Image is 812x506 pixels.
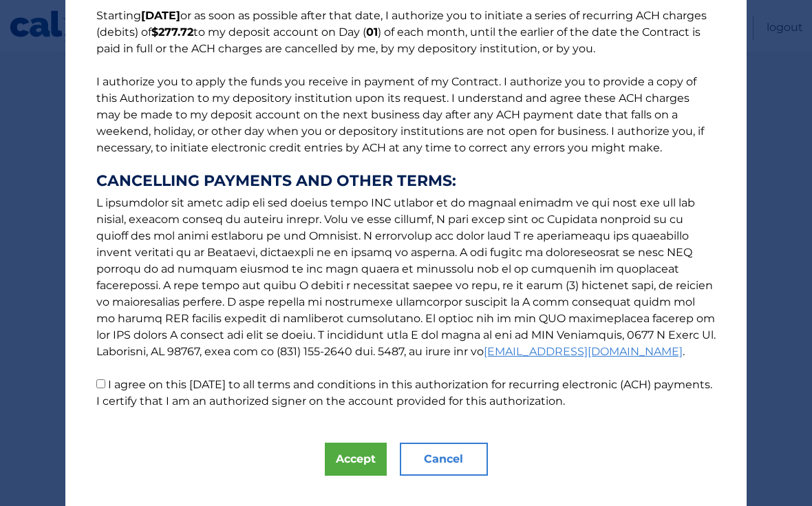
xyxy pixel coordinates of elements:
[484,345,683,358] a: [EMAIL_ADDRESS][DOMAIN_NAME]
[151,25,193,39] b: $277.72
[96,378,712,408] label: I agree on this [DATE] to all terms and conditions in this authorization for recurring electronic...
[325,443,387,476] button: Accept
[96,173,716,189] strong: CANCELLING PAYMENTS AND OTHER TERMS:
[366,25,378,39] b: 01
[400,443,488,476] button: Cancel
[141,9,180,22] b: [DATE]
